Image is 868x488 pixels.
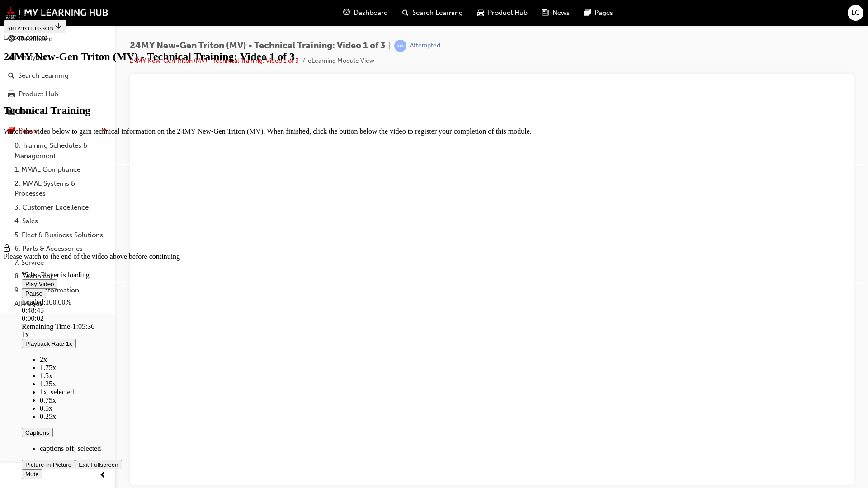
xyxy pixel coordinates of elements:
span: SKIP TO LESSON [7,25,63,32]
span: Lesson content [4,33,47,41]
button: SKIP TO LESSON [4,20,66,33]
div: 24MY New-Gen Triton (MV) - Technical Training: Video 1 of 3 [4,4,864,12]
div: Top of page [4,12,864,20]
div: 24MY New-Gen Triton (MV) - Technical Training: Video 1 of 3 [4,51,864,63]
div: Please watch to the end of the video above before continuing [4,253,864,261]
div: Video player [22,193,846,194]
strong: Technical Training [4,104,90,116]
p: Watch the video below to gain technical information on the 24MY New-Gen Triton (MV). When finishe... [4,127,864,136]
